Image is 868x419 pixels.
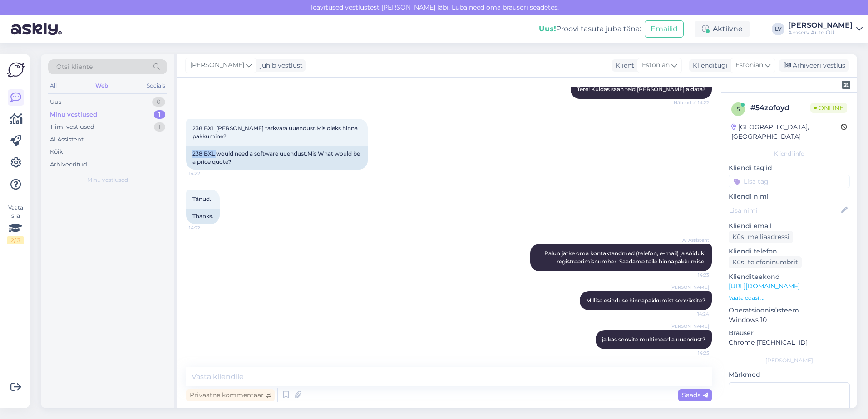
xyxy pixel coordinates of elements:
span: 14:25 [675,350,709,356]
a: [URL][DOMAIN_NAME] [729,282,800,290]
p: Kliendi nimi [729,192,850,201]
input: Lisa nimi [729,205,839,215]
span: Millise esinduse hinnapakkumist sooviksite? [586,297,705,304]
span: AI Assistent [675,237,709,244]
span: [PERSON_NAME] [670,284,709,291]
span: 14:24 [675,311,709,317]
span: 14:22 [189,170,223,177]
div: All [48,80,59,92]
div: Arhiveeri vestlus [779,59,849,72]
span: Saada [682,391,708,399]
img: Askly Logo [7,61,25,78]
input: Lisa tag [729,175,850,188]
p: Kliendi tag'id [729,163,850,173]
span: Tere! Kuidas saan teid [PERSON_NAME] aidata? [577,86,705,93]
div: juhib vestlust [256,61,303,70]
div: Amserv Auto OÜ [788,29,853,36]
div: Aktiivne [695,21,750,37]
div: Uus [50,97,61,107]
span: 5 [737,106,740,112]
div: 1 [154,110,165,119]
p: Brauser [729,328,850,338]
span: Palun jätke oma kontaktandmed (telefon, e-mail) ja sõiduki registreerimisnumber. Saadame teile hi... [544,250,707,265]
div: Socials [145,80,167,92]
span: Nähtud ✓ 14:22 [674,99,709,106]
p: Märkmed [729,370,850,380]
p: Chrome [TECHNICAL_ID] [729,338,850,347]
div: Klienditugi [689,61,728,70]
img: zendesk [842,81,850,89]
div: Web [94,80,110,92]
span: Online [810,103,847,113]
div: [PERSON_NAME] [729,356,850,365]
span: 14:23 [675,272,709,278]
div: Kõik [50,147,63,156]
span: 238 BXL [PERSON_NAME] tarkvara uuendust.Mis oleks hinna pakkumine? [192,125,359,140]
span: 14:22 [189,224,223,231]
a: [PERSON_NAME]Amserv Auto OÜ [788,22,863,36]
div: Proovi tasuta juba täna: [539,24,641,34]
span: ja kas soovite multimeedia uuendust? [602,336,705,343]
div: Küsi telefoninumbrit [729,256,802,268]
span: Estonian [735,60,763,70]
p: Operatsioonisüsteem [729,306,850,315]
button: Emailid [645,20,684,38]
p: Windows 10 [729,315,850,325]
div: 0 [152,97,165,107]
div: Arhiveeritud [50,160,87,169]
div: [GEOGRAPHIC_DATA], [GEOGRAPHIC_DATA] [731,122,841,141]
div: Kliendi info [729,150,850,158]
span: Tänud. [192,195,211,202]
div: [PERSON_NAME] [788,22,853,29]
div: Minu vestlused [50,110,97,119]
span: Otsi kliente [56,62,93,72]
b: Uus! [539,24,556,33]
p: Kliendi email [729,221,850,231]
div: 1 [154,122,165,132]
span: Minu vestlused [87,176,128,184]
div: Klient [612,61,634,70]
span: [PERSON_NAME] [670,323,709,330]
div: Küsi meiliaadressi [729,231,793,243]
div: Vaata siia [7,204,24,244]
span: [PERSON_NAME] [190,60,244,70]
div: 2 / 3 [7,236,24,244]
div: # 54zofoyd [750,102,810,113]
div: 238 BXL would need a software uuendust.Mis What would be a price quote? [186,146,368,170]
span: Estonian [642,60,670,70]
div: AI Assistent [50,135,84,144]
div: Tiimi vestlused [50,122,94,132]
div: Privaatne kommentaar [186,389,275,401]
div: LV [772,23,784,35]
p: Klienditeekond [729,272,850,282]
p: Vaata edasi ... [729,294,850,302]
div: Thanks. [186,209,220,224]
p: Kliendi telefon [729,247,850,256]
